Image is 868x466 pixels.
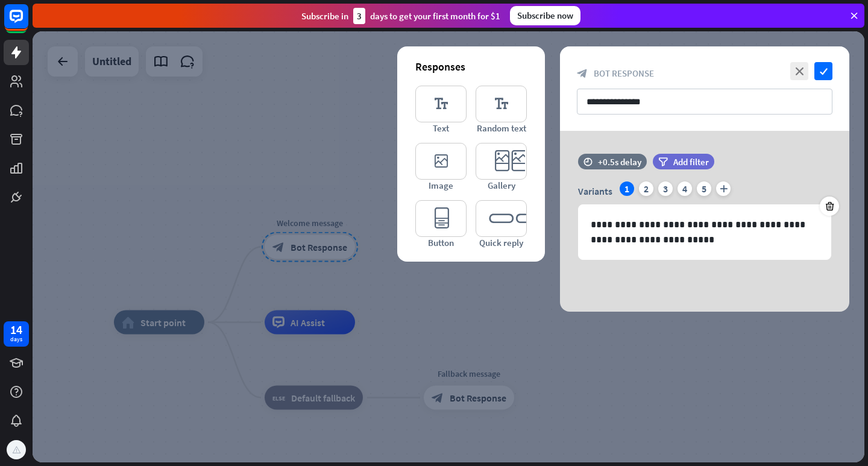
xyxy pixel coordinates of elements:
[658,157,668,166] i: filter
[510,6,580,25] div: Subscribe now
[594,68,654,79] span: Bot Response
[678,181,692,196] div: 4
[577,68,588,79] i: block_bot_response
[814,62,832,80] i: check
[620,181,634,196] div: 1
[578,185,612,197] span: Variants
[10,335,22,344] div: days
[716,181,731,196] i: plus
[10,324,22,335] div: 14
[639,181,653,196] div: 2
[353,8,365,24] div: 3
[790,62,808,80] i: close
[673,156,709,168] span: Add filter
[301,8,500,24] div: Subscribe in days to get your first month for $1
[4,321,29,347] a: 14 days
[658,181,673,196] div: 3
[583,157,593,166] i: time
[8,442,24,458] img: f599820105ac0f7000bd.png
[697,181,711,196] div: 5
[598,156,641,168] div: +0.5s delay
